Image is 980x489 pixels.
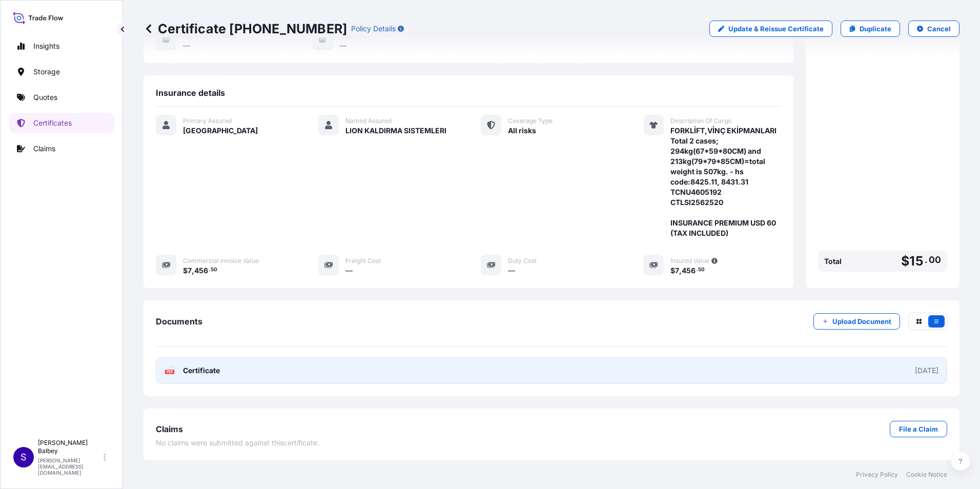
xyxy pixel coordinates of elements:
p: [PERSON_NAME] Balbey [38,439,101,455]
span: 7 [675,267,679,274]
span: Commercial Invoice Value [183,257,259,265]
a: Insights [9,36,114,56]
span: Insured Value [670,257,709,265]
a: File a Claim [890,421,947,437]
p: Duplicate [860,24,891,34]
span: . [696,268,698,272]
a: Storage [9,62,114,82]
span: Primary Assured [183,117,232,125]
span: 50 [211,268,217,272]
span: 15 [909,255,923,268]
a: Cookie Notice [906,471,947,479]
p: Update & Reissue Certificate [728,24,824,34]
p: Quotes [33,92,57,103]
div: [DATE] [915,365,938,376]
text: PDF [167,370,173,374]
span: . [925,257,928,263]
a: Claims [9,138,114,159]
span: No claims were submitted against this certificate . [156,438,319,448]
p: Storage [33,67,60,77]
span: Coverage Type [508,117,553,125]
span: Insurance details [156,88,225,98]
span: All risks [508,126,536,136]
span: 456 [194,267,208,274]
p: Cancel [927,24,951,34]
p: Certificate [PHONE_NUMBER] [144,21,347,37]
span: Freight Cost [345,257,381,265]
span: — [345,266,353,276]
p: Certificates [33,118,72,128]
span: 50 [698,268,705,272]
span: $ [183,267,188,274]
span: Duty Cost [508,257,537,265]
p: Insights [33,41,59,51]
span: Claims [156,424,183,434]
span: LION KALDIRMA SISTEMLERI [345,126,446,136]
span: FORKLİFT,VİNÇ EKİPMANLARI Total 2 cases; 294kg(67*59*80CM) and 213kg(79*79*85CM)=total weight is ... [670,126,781,238]
span: 00 [929,257,941,263]
a: Privacy Policy [856,471,898,479]
a: Update & Reissue Certificate [709,21,832,37]
a: PDFCertificate[DATE] [156,357,947,384]
p: Upload Document [832,316,891,327]
span: 456 [682,267,696,274]
span: 7 [188,267,192,274]
a: Certificates [9,113,114,133]
p: [PERSON_NAME][EMAIL_ADDRESS][DOMAIN_NAME] [38,457,101,476]
span: Total [824,256,842,267]
a: Duplicate [841,21,900,37]
button: Upload Document [813,313,900,330]
span: [GEOGRAPHIC_DATA] [183,126,258,136]
span: S [21,452,27,462]
p: Policy Details [351,24,396,34]
a: Quotes [9,87,114,108]
button: Cancel [908,21,959,37]
span: Documents [156,316,202,327]
span: , [679,267,682,274]
span: $ [670,267,675,274]
span: $ [901,255,909,268]
span: — [508,266,515,276]
p: Claims [33,144,55,154]
span: Description Of Cargo [670,117,731,125]
span: Named Assured [345,117,392,125]
p: File a Claim [899,424,938,434]
span: . [209,268,210,272]
span: Certificate [183,365,220,376]
span: , [192,267,194,274]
